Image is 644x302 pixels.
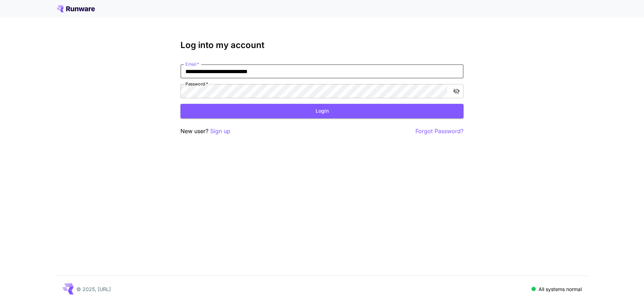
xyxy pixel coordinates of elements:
[185,81,208,87] label: Password
[450,85,463,97] button: toggle password visibility
[539,285,582,293] p: All systems normal
[76,285,111,293] p: © 2025, [URL]
[180,40,464,50] h3: Log into my account
[210,127,230,136] button: Sign up
[180,104,464,118] button: Login
[185,61,199,67] label: Email
[415,127,464,136] button: Forgot Password?
[180,127,230,136] p: New user?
